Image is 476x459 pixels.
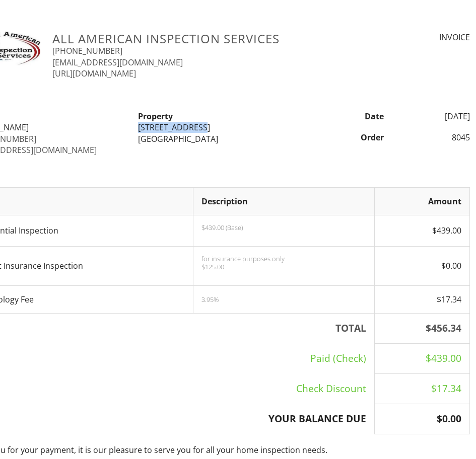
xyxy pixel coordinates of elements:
[193,187,375,215] th: Description
[138,111,173,122] strong: Property
[375,187,470,215] th: Amount
[375,343,470,373] td: $439.00
[52,45,122,56] a: [PHONE_NUMBER]
[375,404,470,434] th: $0.00
[390,132,476,143] div: 8045
[201,223,366,232] p: $439.00 (Base)
[138,122,298,133] div: [STREET_ADDRESS]
[390,111,476,122] div: [DATE]
[138,133,298,144] div: [GEOGRAPHIC_DATA]
[375,215,470,247] td: $439.00
[201,255,366,263] div: for insurance purposes only
[375,373,470,404] td: $17.34
[201,295,366,303] div: 3.95%
[52,32,341,45] h3: ALL AMERICAN INSPECTION SERVICES
[52,68,136,79] a: [URL][DOMAIN_NAME]
[375,285,470,313] td: $17.34
[201,263,366,271] p: $125.00
[304,111,390,122] div: Date
[304,132,390,143] div: Order
[353,32,470,43] div: INVOICE
[375,246,470,285] td: $0.00
[375,314,470,344] th: $456.34
[52,57,183,68] a: [EMAIL_ADDRESS][DOMAIN_NAME]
